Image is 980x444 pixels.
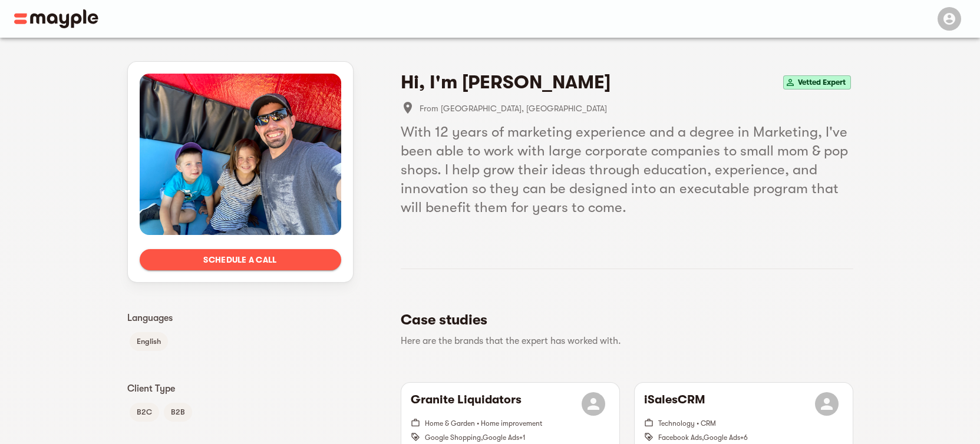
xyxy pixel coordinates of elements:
[425,433,483,442] span: Google Shopping ,
[401,71,611,94] h4: Hi, I'm [PERSON_NAME]
[793,75,850,90] span: Vetted Expert
[704,433,740,442] span: Google Ads
[401,122,853,217] h5: With 12 years of marketing experience and a degree in Marketing, I've been able to work with larg...
[644,392,705,416] h6: iSalesCRM
[130,405,159,419] span: B2C
[14,9,98,28] img: Main logo
[420,101,853,115] span: From [GEOGRAPHIC_DATA], [GEOGRAPHIC_DATA]
[130,334,168,349] span: English
[127,311,354,325] p: Languages
[127,382,354,396] p: Client Type
[519,433,526,442] span: + 1
[411,392,522,416] h6: Granite Liquidators
[483,433,519,442] span: Google Ads
[425,419,542,428] span: Home & Garden • Home improvement
[140,249,341,270] button: Schedule a call
[401,334,844,348] p: Here are the brands that the expert has worked with.
[658,419,716,428] span: Technology • CRM
[164,405,192,419] span: B2B
[149,253,332,267] span: Schedule a call
[930,13,966,22] span: Menu
[401,310,844,329] h5: Case studies
[740,433,748,442] span: + 6
[658,433,704,442] span: Facebook Ads ,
